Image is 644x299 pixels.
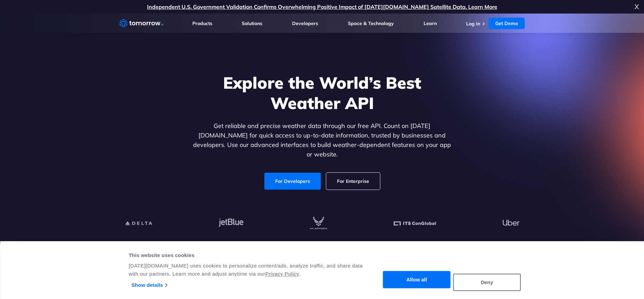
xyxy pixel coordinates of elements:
a: Privacy Policy [265,271,299,277]
a: Products [192,20,212,26]
a: Space & Technology [348,20,394,26]
a: Developers [292,20,318,26]
a: Learn [424,20,437,26]
h1: Explore the World’s Best Weather API [192,72,453,113]
a: Show details [132,280,167,290]
a: Solutions [242,20,262,26]
div: [DATE][DOMAIN_NAME] uses cookies to personalize content/ads, analyze traffic, and share data with... [129,262,364,278]
a: Home link [119,18,163,28]
button: Allow all [383,271,451,289]
p: Get reliable and precise weather data through our free API. Count on [DATE][DOMAIN_NAME] for quic... [192,121,453,159]
a: For Developers [264,173,321,190]
div: This website uses cookies [129,251,364,259]
a: For Enterprise [326,173,380,190]
a: Independent U.S. Government Validation Confirms Overwhelming Positive Impact of [DATE][DOMAIN_NAM... [147,3,497,10]
button: Deny [453,274,521,291]
a: Get Demo [488,18,525,29]
a: Log In [466,21,480,27]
